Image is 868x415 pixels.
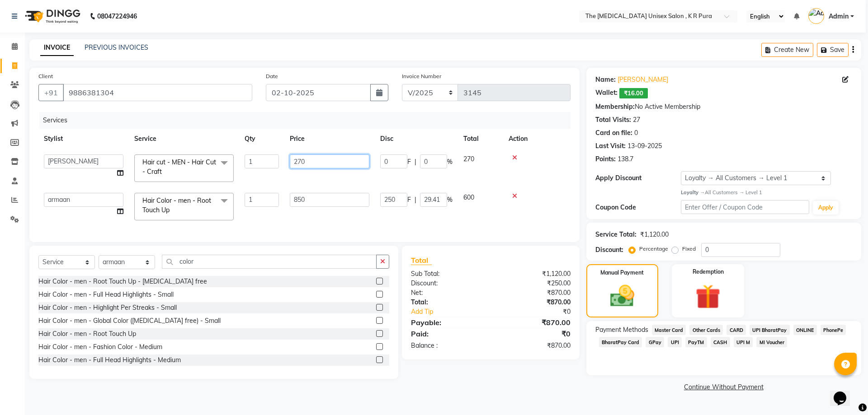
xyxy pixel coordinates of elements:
[652,325,686,335] span: Master Card
[170,206,174,214] a: x
[503,129,571,149] th: Action
[38,84,64,101] button: +91
[491,341,577,350] div: ₹870.00
[682,245,696,253] label: Fixed
[668,337,682,347] span: UPI
[681,189,852,196] div: All Customers → Level 1
[595,245,623,255] div: Discount:
[458,129,503,149] th: Total
[595,325,648,335] span: Payment Methods
[129,129,239,149] th: Service
[505,307,577,317] div: ₹0
[38,303,177,312] div: Hair Color - men - Highlight Per Streaks - Small
[63,84,252,101] input: Search by Name/Mobile/Email/Code
[38,316,221,326] div: Hair Color - men - Global Color ([MEDICAL_DATA] free) - Small
[830,379,859,406] iframe: chat widget
[402,72,441,80] label: Invoice Number
[595,154,616,164] div: Points:
[142,158,216,176] span: Hair cut - MEN - Hair Cut - Craft
[38,129,129,149] th: Stylist
[404,288,491,298] div: Net:
[595,115,631,125] div: Total Visits:
[618,75,668,84] a: [PERSON_NAME]
[588,382,859,392] a: Continue Without Payment
[38,342,162,352] div: Hair Color - men - Fashion Color - Medium
[162,168,166,176] a: x
[595,173,681,183] div: Apply Discount
[829,12,849,21] span: Admin
[688,281,728,312] img: _gift.svg
[38,329,136,339] div: Hair Color - men - Root Touch Up
[711,337,730,347] span: CASH
[491,269,577,279] div: ₹1,120.00
[407,195,411,205] span: F
[404,298,491,307] div: Total:
[491,288,577,298] div: ₹870.00
[595,141,626,151] div: Last Visit:
[85,43,148,51] a: PREVIOUS INVOICES
[689,325,723,335] span: Other Cards
[681,200,809,214] input: Enter Offer / Coupon Code
[619,88,648,98] span: ₹16.00
[726,325,746,335] span: CARD
[595,102,852,112] div: No Active Membership
[595,88,618,98] div: Wallet:
[813,201,839,214] button: Apply
[681,189,705,196] strong: Loyalty →
[821,325,846,335] span: PhonePe
[142,196,211,214] span: Hair Color - men - Root Touch Up
[38,355,181,365] div: Hair Color - men - Full Head Highlights - Medium
[600,269,644,277] label: Manual Payment
[750,325,790,335] span: UPI BharatPay
[447,157,453,167] span: %
[633,115,640,125] div: 27
[39,112,577,129] div: Services
[404,269,491,279] div: Sub Total:
[685,337,707,347] span: PayTM
[239,129,284,149] th: Qty
[634,128,638,138] div: 0
[595,75,616,84] div: Name:
[38,290,174,299] div: Hair Color - men - Full Head Highlights - Small
[404,328,491,339] div: Paid:
[284,129,375,149] th: Price
[599,337,642,347] span: BharatPay Card
[463,155,474,163] span: 270
[817,43,849,57] button: Save
[793,325,817,335] span: ONLINE
[595,230,637,239] div: Service Total:
[639,245,668,253] label: Percentage
[756,337,787,347] span: MI Voucher
[603,282,642,310] img: _cash.svg
[646,337,664,347] span: GPay
[618,154,633,164] div: 138.7
[404,279,491,288] div: Discount:
[40,40,74,56] a: INVOICE
[595,203,681,212] div: Coupon Code
[375,129,458,149] th: Disc
[38,72,53,80] label: Client
[491,328,577,339] div: ₹0
[491,298,577,307] div: ₹870.00
[595,102,635,112] div: Membership:
[415,195,416,205] span: |
[463,193,474,201] span: 600
[21,4,83,29] img: logo
[266,72,278,80] label: Date
[693,268,724,276] label: Redemption
[404,341,491,350] div: Balance :
[808,8,824,24] img: Admin
[734,337,753,347] span: UPI M
[447,195,453,205] span: %
[415,157,416,167] span: |
[491,279,577,288] div: ₹250.00
[162,255,377,269] input: Search or Scan
[404,317,491,328] div: Payable:
[407,157,411,167] span: F
[97,4,137,29] b: 08047224946
[411,256,432,265] span: Total
[627,141,662,151] div: 13-09-2025
[491,317,577,328] div: ₹870.00
[404,307,505,317] a: Add Tip
[38,277,207,286] div: Hair Color - men - Root Touch Up - [MEDICAL_DATA] free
